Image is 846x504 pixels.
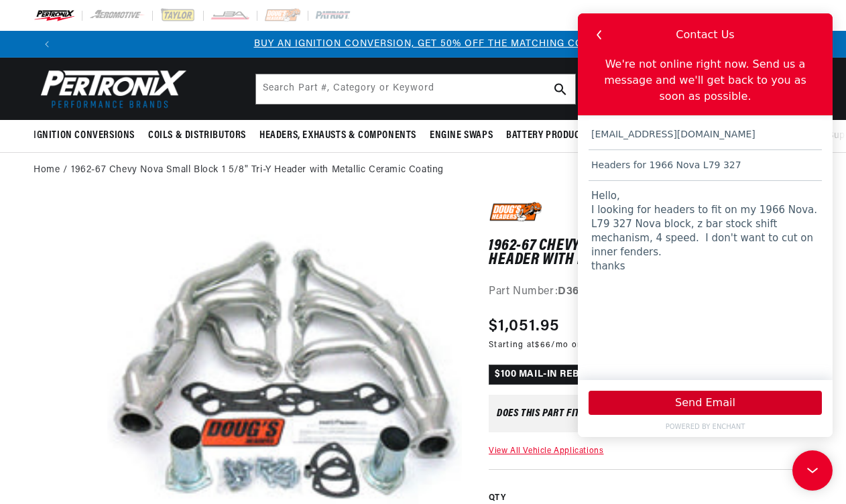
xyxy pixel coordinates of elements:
span: Ignition Conversions [34,129,135,143]
h1: 1962-67 Chevy Nova Small Block 1 5/8" Tri-Y Header with Metallic Ceramic Coating [489,239,812,267]
a: BUY AN IGNITION CONVERSION, GET 50% OFF THE MATCHING COIL [254,39,593,49]
div: Announcement [60,37,786,52]
div: We're not online right now. Send us a message and we'll get back to you as soon as possible. [5,43,249,97]
summary: Battery Products [499,120,597,151]
div: Does This part fit My vehicle? [497,408,638,419]
span: $66 [535,341,551,349]
span: Engine Swaps [430,129,493,143]
button: search button [546,74,575,104]
a: View All Vehicle Applications [489,447,603,455]
summary: Coils & Distributors [141,120,253,151]
button: Translation missing: en.sections.announcements.previous_announcement [34,31,60,58]
span: Headers, Exhausts & Components [259,129,416,143]
span: Battery Products [506,129,591,143]
input: Subject [11,137,244,168]
input: Email [11,106,244,137]
span: Coils & Distributors [148,129,246,143]
summary: Headers, Exhausts & Components [253,120,423,151]
nav: breadcrumbs [34,163,812,178]
a: Home [34,163,60,178]
label: QTY [489,493,812,504]
p: $100 MAIL-IN REBATE [489,365,662,385]
textarea: Hello, I looking for headers to fit on my 1966 Nova. L79 327 Nova block, z bar stock shift mechan... [11,168,244,354]
input: Search Part #, Category or Keyword [256,74,575,104]
div: Part Number: [489,283,812,301]
summary: Engine Swaps [423,120,499,151]
div: 1 of 3 [60,37,786,52]
span: $1,051.95 [489,314,560,338]
img: Pertronix [34,66,188,112]
div: Contact Us [98,13,156,29]
p: Starting at /mo or 0% APR with . [489,338,742,351]
summary: Ignition Conversions [34,120,141,151]
a: 1962-67 Chevy Nova Small Block 1 5/8" Tri-Y Header with Metallic Ceramic Coating [71,163,444,178]
strong: D367Y [558,286,592,297]
a: POWERED BY ENCHANT [5,408,249,418]
button: Send Email [11,377,244,401]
